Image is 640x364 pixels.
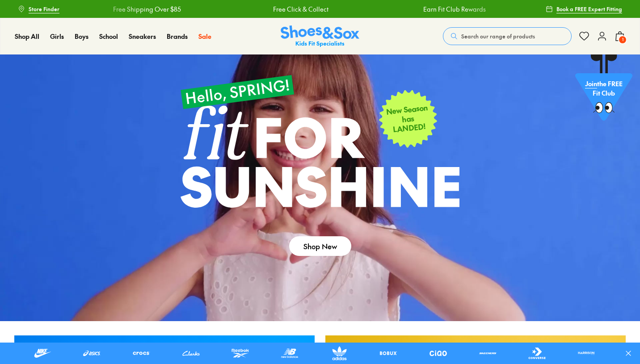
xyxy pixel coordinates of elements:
[281,25,359,47] a: Shoes & Sox
[167,32,188,41] a: Brands
[461,32,535,40] span: Search our range of products
[198,32,211,41] a: Sale
[15,32,39,41] a: Shop All
[585,79,597,88] span: Join
[129,32,156,41] a: Sneakers
[618,35,627,44] span: 1
[273,4,328,14] a: Free Click & Collect
[423,4,485,14] a: Earn Fit Club Rewards
[18,1,59,17] a: Store Finder
[546,1,622,17] a: Book a FREE Expert Fitting
[575,54,632,126] a: Jointhe FREE Fit Club
[29,5,59,13] span: Store Finder
[443,27,572,45] button: Search our range of products
[575,72,632,105] p: the FREE Fit Club
[289,236,351,256] a: Shop New
[99,32,118,41] a: School
[50,32,64,41] a: Girls
[556,5,622,13] span: Book a FREE Expert Fitting
[75,32,88,41] a: Boys
[615,26,625,46] button: 1
[281,25,359,47] img: SNS_Logo_Responsive.svg
[113,4,181,14] a: Free Shipping Over $85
